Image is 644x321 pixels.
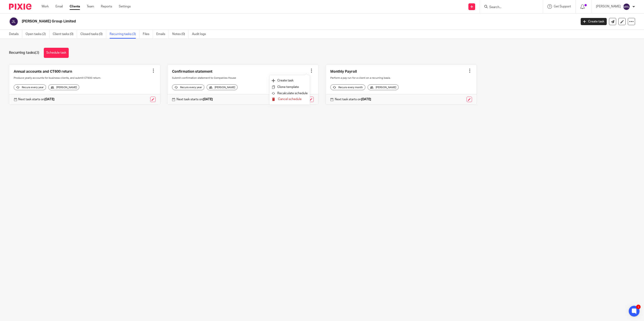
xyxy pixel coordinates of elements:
[554,5,571,8] span: Get Support
[272,84,308,90] a: Clone template
[18,97,55,102] p: Next task starts on
[272,77,308,84] a: Create task
[278,98,302,101] span: Cancel schedule
[361,98,371,101] strong: [DATE]
[368,84,399,90] div: [PERSON_NAME]
[101,4,112,9] a: Reports
[172,30,189,39] a: Notes (0)
[272,91,308,96] button: Recalculate schedule
[26,30,49,39] a: Open tasks (2)
[9,30,22,39] a: Details
[272,96,308,102] button: Cancel schedule
[623,3,630,10] img: svg%3E
[335,97,371,102] p: Next task starts on
[489,5,529,9] input: Search
[330,84,365,90] div: Recurs every month
[636,305,641,309] div: 1
[53,30,77,39] a: Client tasks (0)
[44,98,55,101] strong: [DATE]
[596,4,621,9] p: [PERSON_NAME]
[35,51,39,55] span: (3)
[172,84,204,90] div: Recurs every year
[9,17,18,26] img: svg%3E
[176,97,213,102] p: Next task starts on
[9,4,31,10] img: Pixie
[581,18,607,25] a: Create task
[119,4,131,9] a: Settings
[44,48,69,58] a: Schedule task
[156,30,169,39] a: Emails
[22,19,463,24] h2: [PERSON_NAME] Group Limited
[55,4,63,9] a: Email
[14,84,46,90] div: Recurs every year
[143,30,153,39] a: Files
[110,30,139,39] a: Recurring tasks (3)
[203,98,213,101] strong: [DATE]
[87,4,94,9] a: Team
[207,84,238,90] div: [PERSON_NAME]
[70,4,80,9] a: Clients
[42,4,49,9] a: Work
[80,30,106,39] a: Closed tasks (0)
[9,50,39,55] h1: Recurring tasks
[48,84,79,90] div: [PERSON_NAME]
[192,30,209,39] a: Audit logs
